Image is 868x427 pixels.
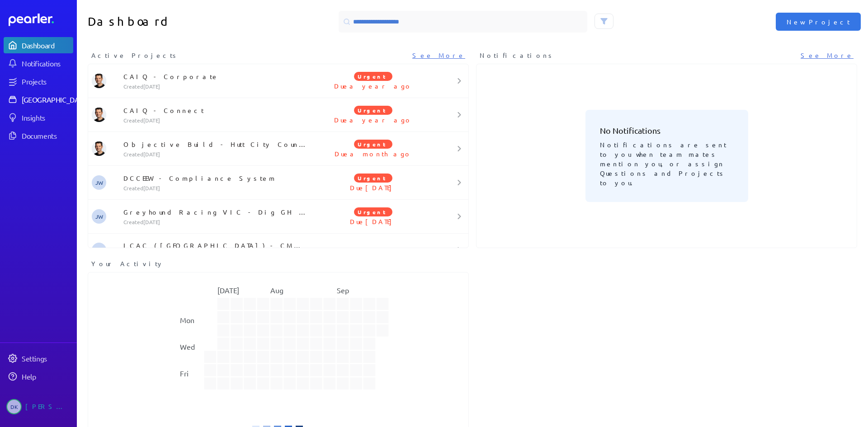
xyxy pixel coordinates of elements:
[310,183,437,192] p: Due [DATE]
[92,74,106,88] img: James Layton
[310,81,437,90] p: Due a year ago
[123,106,310,115] p: CAIQ - Connect
[123,83,310,90] p: Created [DATE]
[354,72,392,81] span: Urgent
[4,37,73,53] a: Dashboard
[123,207,310,216] p: Greyhound Racing VIC - Dig GH Lifecyle Tracking
[92,141,106,156] img: James Layton
[92,243,106,257] span: Jeremy Williams
[92,108,106,122] img: James Layton
[337,286,349,295] text: Sep
[310,149,437,158] p: Due a month ago
[6,399,22,414] span: Dan Kilgallon
[4,55,73,71] a: Notifications
[4,368,73,385] a: Help
[787,17,850,26] span: New Project
[22,41,72,50] div: Dashboard
[217,286,239,295] text: [DATE]
[180,342,195,351] text: Wed
[180,369,189,378] text: Fri
[354,106,392,115] span: Urgent
[22,354,72,363] div: Settings
[180,315,194,324] text: Mon
[123,72,310,81] p: CAIQ - Corporate
[4,109,73,126] a: Insights
[354,140,392,149] span: Urgent
[25,399,71,414] div: [PERSON_NAME]
[123,174,310,183] p: DCCEEW - Compliance System
[4,127,73,144] a: Documents
[4,73,73,89] a: Projects
[22,372,72,381] div: Help
[4,350,73,366] a: Settings
[354,174,392,183] span: Urgent
[310,217,437,226] p: Due [DATE]
[310,115,437,124] p: Due a year ago
[480,51,555,60] span: Notifications
[4,395,73,418] a: DK[PERSON_NAME]
[123,241,310,250] p: ICAC ([GEOGRAPHIC_DATA]) - CMS - Invitation to Supply
[123,140,310,149] p: Objective Build - Hutt City Council
[776,13,861,31] button: New Project
[600,136,734,188] p: Notifications are sent to you when team mates mention you, or assign Questions and Projects to you.
[123,117,310,124] p: Created [DATE]
[91,259,164,268] span: Your Activity
[310,245,437,254] p: Due [DATE]
[354,207,392,216] span: Urgent
[123,218,310,225] p: Created [DATE]
[22,77,72,86] div: Projects
[91,51,179,60] span: Active Projects
[412,51,465,60] a: See More
[88,11,275,33] h1: Dashboard
[22,113,72,122] div: Insights
[123,150,310,158] p: Created [DATE]
[9,14,73,26] a: Dashboard
[600,124,734,136] h3: No Notifications
[92,175,106,190] span: Jeremy Williams
[22,131,72,140] div: Documents
[4,91,73,108] a: [GEOGRAPHIC_DATA]
[801,51,854,60] a: See More
[92,209,106,224] span: Jeremy Williams
[270,286,283,295] text: Aug
[123,184,310,192] p: Created [DATE]
[22,95,89,104] div: [GEOGRAPHIC_DATA]
[22,59,72,68] div: Notifications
